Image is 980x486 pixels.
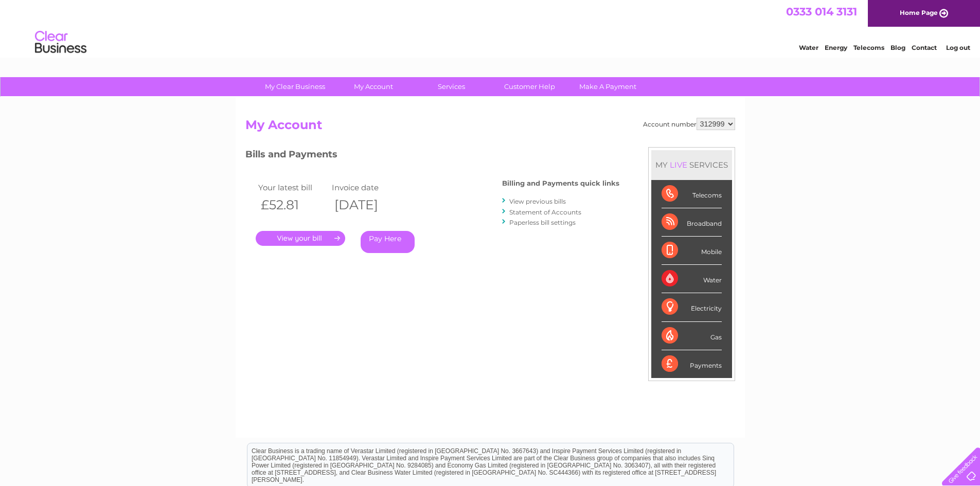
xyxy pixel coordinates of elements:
[509,219,576,226] a: Paperless bill settings
[662,293,722,321] div: Electricity
[946,44,970,51] a: Log out
[662,265,722,293] div: Water
[409,77,494,96] a: Services
[34,27,87,58] img: logo.png
[329,194,403,215] th: [DATE]
[331,77,416,96] a: My Account
[509,197,566,205] a: View previous bills
[912,44,937,51] a: Contact
[662,322,722,350] div: Gas
[799,44,818,51] a: Water
[253,77,337,96] a: My Clear Business
[509,208,581,216] a: Statement of Accounts
[256,231,345,246] a: .
[853,44,884,51] a: Telecoms
[487,77,572,96] a: Customer Help
[361,231,415,253] a: Pay Here
[643,118,735,130] div: Account number
[245,147,619,165] h3: Bills and Payments
[256,194,330,215] th: £52.81
[890,44,905,51] a: Blog
[245,118,735,137] h2: My Account
[662,180,722,208] div: Telecoms
[329,181,403,194] td: Invoice date
[662,208,722,237] div: Broadband
[565,77,650,96] a: Make A Payment
[825,44,847,51] a: Energy
[662,350,722,378] div: Payments
[662,237,722,265] div: Mobile
[502,179,619,187] h4: Billing and Payments quick links
[786,5,857,18] a: 0333 014 3131
[247,6,734,50] div: Clear Business is a trading name of Verastar Limited (registered in [GEOGRAPHIC_DATA] No. 3667643...
[651,150,732,179] div: MY SERVICES
[668,160,689,170] div: LIVE
[256,181,330,194] td: Your latest bill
